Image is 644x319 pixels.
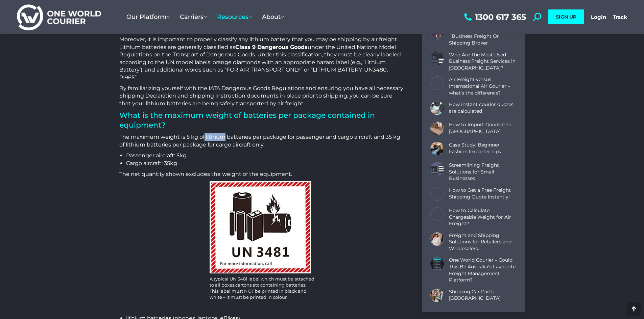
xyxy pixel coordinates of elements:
[430,77,444,90] a: Post image
[119,111,405,130] h2: What is the maximum weight of batteries per package contained in equipment?
[210,181,311,273] img: dangerous goods sample sticker UN3481
[210,276,314,300] p: A typical UN 3481 label which must be attached to all boxes,cartons etc containing batteries. Thi...
[430,122,444,135] a: Post image
[119,36,405,81] p: Moreover, it is important to properly classify any lithium battery that you may be shipping by ai...
[126,160,405,167] li: Cargo aircraft: 35kg
[257,6,289,27] a: About
[449,187,517,200] a: How to Get a Free Freight Shipping Quote Instantly!
[449,77,517,97] a: Air Freight versus International Air Courier – what’s the difference?
[449,232,517,252] a: Freight and Shipping Solutions for Retailers and Wholesalers.
[126,152,405,159] li: Passenger aircraft: 5kg
[430,232,444,246] a: Post image
[430,187,444,201] a: Post image
[449,101,517,114] a: How instant courier quotes are calculated
[126,13,170,21] span: Our Platform
[119,85,405,107] p: By familiarizing yourself with the IATA Dangerous Goods Regulations and ensuring you have all nec...
[217,13,252,21] span: Resources
[430,101,444,115] a: Post image
[119,133,405,149] p: The maximum weight is 5 kg of lithium batteries per package for passenger and cargo aircraft and ...
[430,52,444,65] a: Post image
[180,13,207,21] span: Carriers
[449,122,517,135] a: How to Import Goods Into [GEOGRAPHIC_DATA]
[613,14,627,20] a: Track
[449,142,517,155] a: Case Study: Beginner Fashion Importer Tips
[548,9,584,24] a: SIGN UP
[430,257,444,271] a: Post image
[449,162,517,182] a: Streamlining Freight Solutions for Small Businesses
[430,207,444,221] a: Post image
[449,27,517,47] a: 5 Reasons To Use A `Business Freight Or Shipping Broker
[262,13,284,21] span: About
[17,3,101,31] img: One World Courier
[175,6,212,27] a: Carriers
[449,257,517,284] a: One World Courier – Could This Be Australia’s Favourite Freight Management Platform?
[556,14,576,20] span: SIGN UP
[449,52,517,72] a: Who Are The Most Used Business Freight Services in [GEOGRAPHIC_DATA]?
[462,13,526,21] a: 1300 617 365
[449,207,517,227] a: How to Calculate Chargeable Weight for Air Freight?
[430,289,444,302] a: Post image
[212,6,257,27] a: Resources
[449,289,517,302] a: Shipping Car Parts [GEOGRAPHIC_DATA]
[121,6,175,27] a: Our Platform
[119,170,405,178] p: The net quantity shown excludes the weight of the equipment.
[235,44,308,50] strong: Class 9 Dangerous Goods
[430,162,444,176] a: Post image
[430,142,444,155] a: Post image
[591,14,606,20] a: Login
